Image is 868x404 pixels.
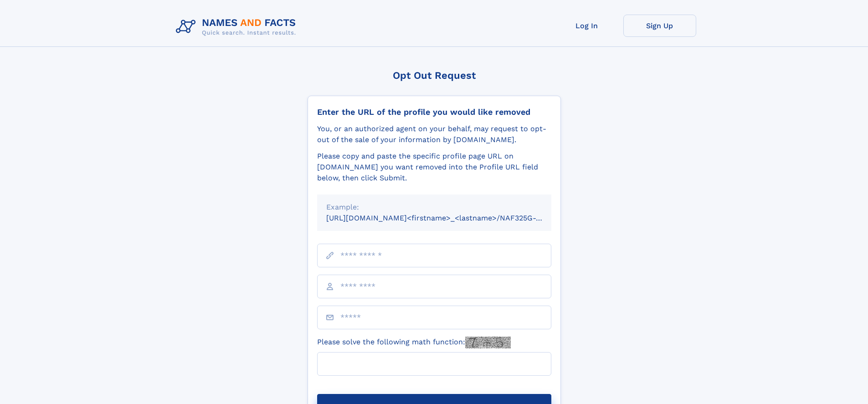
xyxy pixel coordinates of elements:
[172,15,303,39] img: Logo Names and Facts
[550,15,623,37] a: Log In
[308,70,561,81] div: Opt Out Request
[326,214,569,222] small: [URL][DOMAIN_NAME]<firstname>_<lastname>/NAF325G-xxxxxxxx
[623,15,696,37] a: Sign Up
[317,123,551,145] div: You, or an authorized agent on your behalf, may request to opt-out of the sale of your informatio...
[317,151,551,184] div: Please copy and paste the specific profile page URL on [DOMAIN_NAME] you want removed into the Pr...
[317,107,551,117] div: Enter the URL of the profile you would like removed
[317,337,511,348] label: Please solve the following math function:
[326,202,542,213] div: Example:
